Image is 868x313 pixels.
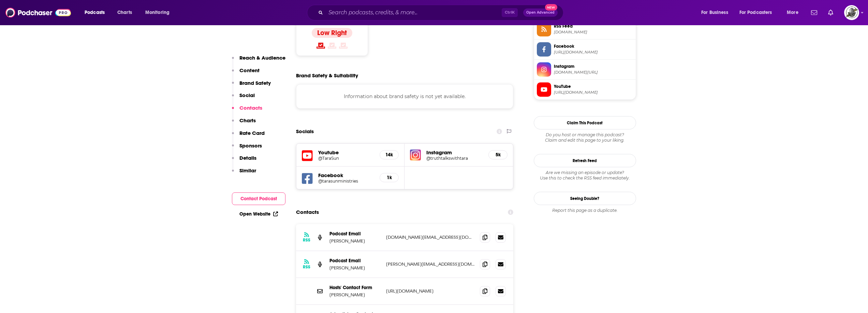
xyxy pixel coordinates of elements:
[239,92,255,98] p: Social
[385,175,393,181] h5: 1k
[537,22,633,36] a: RSS Feed[DOMAIN_NAME]
[545,4,557,11] span: New
[554,63,633,69] span: Instagram
[296,84,514,109] div: Information about brand safety is not yet available.
[534,132,636,138] span: Do you host or manage this podcast?
[239,211,278,217] a: Open Website
[494,152,502,158] h5: 5k
[232,130,265,142] button: Rate Card
[232,192,285,205] button: Contact Podcast
[239,105,262,111] p: Contacts
[232,155,256,167] button: Details
[554,83,633,90] span: YouTube
[844,5,859,20] span: Logged in as PodProMaxBooking
[145,8,170,17] span: Monitoring
[80,7,114,18] button: open menu
[85,8,105,17] span: Podcasts
[232,142,262,155] button: Sponsors
[410,150,421,160] img: iconImage
[239,80,271,86] p: Brand Safety
[239,117,256,124] p: Charts
[232,167,256,180] button: Similar
[113,7,136,18] a: Charts
[239,67,260,74] p: Content
[534,116,636,129] button: Claim This Podcast
[239,130,265,136] p: Rate Card
[232,80,271,92] button: Brand Safety
[318,172,374,178] h5: Facebook
[386,261,475,267] p: [PERSON_NAME][EMAIL_ADDRESS][DOMAIN_NAME]
[239,167,256,174] p: Similar
[232,92,255,105] button: Social
[534,154,636,167] button: Refresh Feed
[502,8,518,17] span: Ctrl K
[808,7,820,18] a: Show notifications dropdown
[844,5,859,20] img: User Profile
[554,70,633,75] span: instagram.com/truthtalkswithtara
[426,156,483,161] a: @truthtalkswithtara
[385,152,393,158] h5: 14k
[232,105,262,117] button: Contacts
[554,50,633,55] span: https://www.facebook.com/tarasunministries
[782,7,807,18] button: open menu
[537,42,633,57] a: Facebook[URL][DOMAIN_NAME]
[239,155,256,161] p: Details
[318,156,374,161] a: @TaraSun
[239,54,285,61] p: Reach & Audience
[318,178,374,184] a: @tarasunministries
[318,149,374,156] h5: Youtube
[523,9,558,17] button: Open AdvancedNew
[554,23,633,29] span: RSS Feed
[386,288,475,294] p: [URL][DOMAIN_NAME]
[735,7,782,18] button: open menu
[787,8,798,17] span: More
[554,30,633,35] span: feeds.megaphone.fm
[386,234,475,240] p: [DOMAIN_NAME][EMAIL_ADDRESS][DOMAIN_NAME]
[534,132,636,143] div: Claim and edit this page to your liking.
[239,142,262,149] p: Sponsors
[296,72,358,79] h2: Brand Safety & Suitability
[5,6,71,19] img: Podchaser - Follow, Share and Rate Podcasts
[329,238,381,244] p: [PERSON_NAME]
[296,206,319,219] h2: Contacts
[232,67,260,80] button: Content
[303,237,310,243] h3: RSS
[844,5,859,20] button: Show profile menu
[326,7,502,18] input: Search podcasts, credits, & more...
[554,90,633,95] span: https://www.youtube.com/@TaraSun
[329,258,381,264] p: Podcast Email
[739,8,772,17] span: For Podcasters
[232,117,256,130] button: Charts
[534,208,636,213] div: Report this page as a duplicate.
[537,82,633,97] a: YouTube[URL][DOMAIN_NAME]
[534,192,636,205] a: Seeing Double?
[329,265,381,271] p: [PERSON_NAME]
[701,8,728,17] span: For Business
[537,62,633,77] a: Instagram[DOMAIN_NAME][URL]
[296,125,314,138] h2: Socials
[696,7,737,18] button: open menu
[426,149,483,156] h5: Instagram
[534,170,636,181] div: Are we missing an episode or update? Use this to check the RSS feed immediately.
[303,264,310,270] h3: RSS
[313,5,570,20] div: Search podcasts, credits, & more...
[554,43,633,49] span: Facebook
[117,8,132,17] span: Charts
[825,7,836,18] a: Show notifications dropdown
[329,231,381,237] p: Podcast Email
[329,285,381,291] p: Hosts' Contact Form
[232,54,285,67] button: Reach & Audience
[141,7,178,18] button: open menu
[526,11,555,14] span: Open Advanced
[317,29,347,37] h4: Low Right
[329,292,381,298] p: [PERSON_NAME]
